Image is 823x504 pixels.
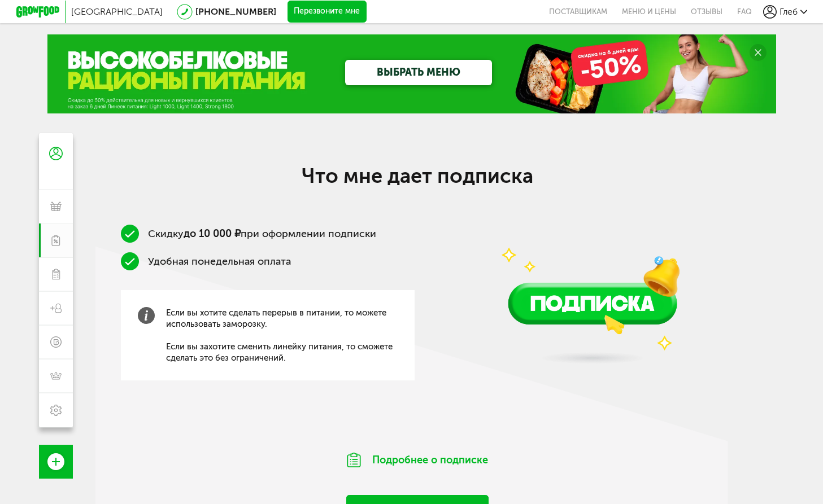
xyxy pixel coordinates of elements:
b: до 10 000 ₽ [184,227,241,240]
h2: Что мне дает подписка [191,164,643,188]
span: Глеб [780,6,798,17]
img: info-grey.b4c3b60.svg [138,307,155,324]
span: Скидку при оформлении подписки [148,227,376,240]
span: [GEOGRAPHIC_DATA] [71,6,163,17]
span: Удобная понедельная оплата [148,255,291,268]
img: vUQQD42TP1CeN4SU.png [471,163,714,376]
div: Подробнее о подписке [316,439,519,481]
span: Если вы хотите сделать перерыв в питании, то можете использовать заморозку. Если вы захотите смен... [166,307,398,363]
a: ВЫБРАТЬ МЕНЮ [345,60,492,85]
a: [PHONE_NUMBER] [195,6,276,17]
button: Перезвоните мне [288,1,367,23]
